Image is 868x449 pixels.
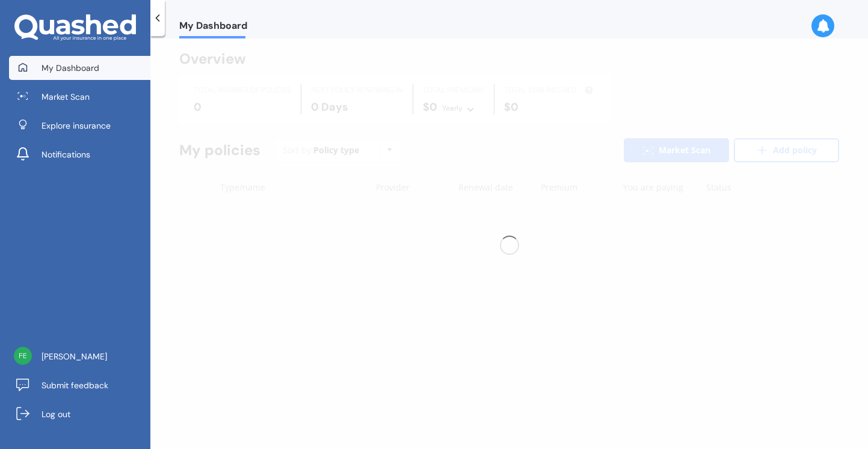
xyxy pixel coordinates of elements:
[9,402,150,426] a: Log out
[42,408,70,420] span: Log out
[9,114,150,138] a: Explore insurance
[42,379,108,391] span: Submit feedback
[14,347,32,365] img: 45afc2b79151f254c6205257ac85b838
[9,142,150,166] a: Notifications
[179,20,247,36] span: My Dashboard
[9,373,150,397] a: Submit feedback
[9,344,150,368] a: [PERSON_NAME]
[42,91,90,103] span: Market Scan
[9,85,150,109] a: Market Scan
[42,62,99,74] span: My Dashboard
[9,56,150,80] a: My Dashboard
[42,120,111,132] span: Explore insurance
[42,148,90,160] span: Notifications
[42,350,107,362] span: [PERSON_NAME]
